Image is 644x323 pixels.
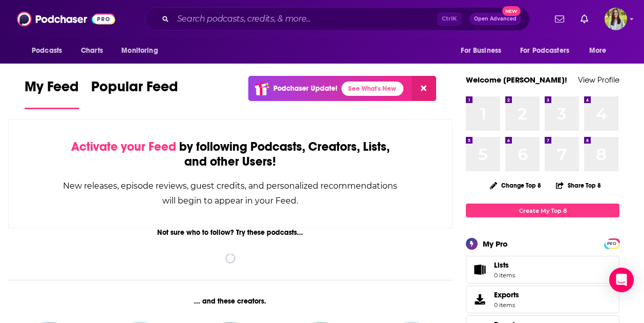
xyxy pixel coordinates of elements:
span: Exports [494,290,519,299]
span: Activate your Feed [71,139,176,154]
button: open menu [513,41,584,60]
input: Search podcasts, credits, & more... [173,11,437,27]
span: My Feed [25,78,79,102]
span: Podcasts [32,44,62,58]
a: Create My Top 8 [466,204,619,217]
button: Change Top 8 [484,179,547,192]
a: Popular Feed [91,78,178,109]
a: Charts [74,41,109,60]
span: Logged in as meaghanyoungblood [605,8,627,30]
span: For Business [461,44,501,58]
a: See What's New [341,82,403,96]
span: For Podcasters [520,44,569,58]
div: Not sure who to follow? Try these podcasts... [8,228,453,237]
span: Monitoring [121,44,158,58]
a: PRO [606,239,618,247]
div: Search podcasts, credits, & more... [145,7,530,31]
span: Exports [469,292,490,307]
span: Open Advanced [474,16,517,22]
a: Show notifications dropdown [551,10,568,28]
button: Open AdvancedNew [469,13,521,25]
span: Lists [494,260,509,270]
span: PRO [606,240,618,248]
div: Open Intercom Messenger [609,268,634,292]
span: 0 items [494,272,515,279]
div: My Pro [483,239,508,249]
a: Lists [466,256,619,284]
div: New releases, episode reviews, guest credits, and personalized recommendations will begin to appe... [60,178,401,208]
a: Exports [466,286,619,313]
span: New [502,6,521,16]
img: User Profile [605,8,627,30]
a: View Profile [578,75,619,85]
span: Lists [494,260,515,270]
p: Podchaser Update! [273,84,337,93]
button: open menu [582,41,619,60]
a: Show notifications dropdown [576,10,592,28]
button: Show profile menu [605,8,627,30]
span: 0 items [494,301,519,309]
img: Podchaser - Follow, Share and Rate Podcasts [17,9,115,29]
a: Welcome [PERSON_NAME]! [466,75,567,85]
span: Charts [81,44,103,58]
span: Lists [469,263,490,277]
span: Ctrl K [437,12,461,26]
button: Share Top 8 [555,175,602,195]
span: More [589,44,607,58]
span: Popular Feed [91,78,178,102]
button: open menu [114,41,171,60]
div: ... and these creators. [8,297,453,306]
a: My Feed [25,78,79,109]
button: open menu [25,41,75,60]
div: by following Podcasts, Creators, Lists, and other Users! [60,139,401,169]
button: open menu [454,41,514,60]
